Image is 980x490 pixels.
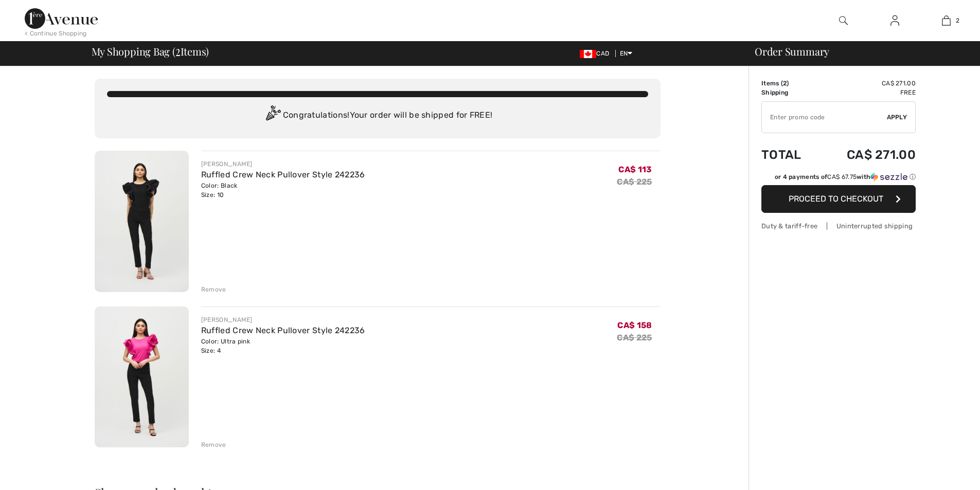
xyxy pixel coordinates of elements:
span: 2 [956,16,959,25]
div: Congratulations! Your order will be shipped for FREE! [107,105,648,126]
div: [PERSON_NAME] [201,159,365,169]
input: Promo code [762,102,887,133]
span: 2 [783,80,787,87]
td: CA$ 271.00 [818,137,916,172]
a: Sign In [882,14,907,27]
div: < Continue Shopping [25,29,87,38]
iframe: Opens a widget where you can chat to one of our agents [915,459,970,485]
img: Congratulation2.svg [262,105,283,126]
span: CAD [580,50,613,57]
span: CA$ 113 [618,165,652,174]
td: Items ( ) [761,79,818,88]
img: Canadian Dollar [580,50,596,58]
div: Order Summary [742,46,974,57]
img: My Info [890,14,899,27]
span: 2 [175,44,181,57]
span: Proceed to Checkout [789,194,883,204]
div: Color: Black Size: 10 [201,181,365,199]
img: My Bag [942,14,951,27]
button: Proceed to Checkout [761,185,916,213]
td: CA$ 271.00 [818,79,916,88]
img: 1ère Avenue [25,8,98,29]
span: CA$ 158 [617,320,652,330]
img: Ruffled Crew Neck Pullover Style 242236 [95,151,189,292]
s: CA$ 225 [617,177,652,187]
a: Ruffled Crew Neck Pullover Style 242236 [201,170,365,179]
div: or 4 payments of with [775,172,916,182]
div: Remove [201,285,226,294]
img: Ruffled Crew Neck Pullover Style 242236 [95,306,189,448]
a: Ruffled Crew Neck Pullover Style 242236 [201,325,365,335]
a: 2 [921,14,971,27]
s: CA$ 225 [617,333,652,342]
span: Apply [887,113,907,122]
img: Sezzle [870,172,907,182]
div: Remove [201,440,226,449]
span: CA$ 67.75 [827,173,857,180]
div: or 4 payments ofCA$ 67.75withSezzle Click to learn more about Sezzle [761,172,916,185]
span: EN [620,50,633,57]
div: Color: Ultra pink Size: 4 [201,337,365,355]
td: Shipping [761,88,818,97]
td: Free [818,88,916,97]
div: [PERSON_NAME] [201,315,365,324]
td: Total [761,137,818,172]
div: Duty & tariff-free | Uninterrupted shipping [761,221,916,231]
img: search the website [839,14,848,27]
span: My Shopping Bag ( Items) [92,46,209,57]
